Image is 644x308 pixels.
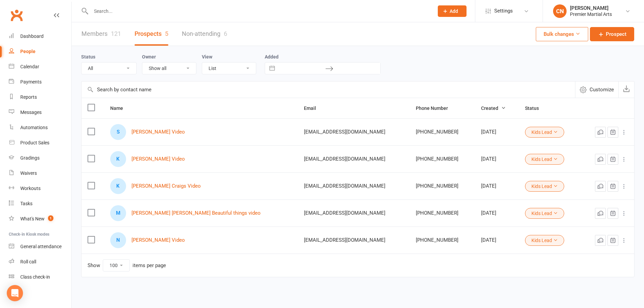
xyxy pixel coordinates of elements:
[416,129,469,135] div: [PHONE_NUMBER]
[202,54,212,60] label: View
[20,33,44,39] div: Dashboard
[606,30,626,38] span: Prospect
[481,183,513,189] div: [DATE]
[9,59,71,74] a: Calendar
[304,234,385,246] span: [EMAIL_ADDRESS][DOMAIN_NAME]
[416,105,455,111] span: Phone Number
[570,5,612,11] div: [PERSON_NAME]
[20,94,37,100] div: Reports
[20,110,42,115] div: Messages
[536,27,588,41] button: Bulk changes
[481,210,513,216] div: [DATE]
[590,27,634,41] a: Prospect
[9,269,71,285] a: Class kiosk mode
[182,22,227,46] a: Non-attending6
[110,124,126,140] div: Susan Parkin-Aldridge
[9,239,71,254] a: General attendance kiosk mode
[110,104,130,112] button: Name
[9,29,71,44] a: Dashboard
[304,207,385,219] span: [EMAIL_ADDRESS][DOMAIN_NAME]
[111,30,121,37] div: 121
[8,7,25,24] a: Clubworx
[590,86,614,94] span: Customize
[304,104,324,112] button: Email
[133,263,166,268] div: items per page
[142,54,156,60] label: Owner
[481,237,513,243] div: [DATE]
[265,54,381,60] label: Added
[132,183,201,189] a: [PERSON_NAME] Craigs Video
[525,104,546,112] button: Status
[9,74,71,90] a: Payments
[9,254,71,269] a: Roll call
[416,210,469,216] div: [PHONE_NUMBER]
[20,259,36,264] div: Roll call
[9,90,71,105] a: Reports
[20,216,45,221] div: What's New
[304,180,385,192] span: [EMAIL_ADDRESS][DOMAIN_NAME]
[110,105,130,111] span: Name
[481,129,513,135] div: [DATE]
[110,232,126,248] div: Nicola Lee
[110,178,126,194] div: Kelly Crookes
[9,44,71,59] a: People
[20,125,48,130] div: Automations
[135,22,168,46] a: Prospects5
[132,129,185,135] a: [PERSON_NAME] Video
[165,30,168,37] div: 5
[20,64,39,69] div: Calendar
[570,11,612,17] div: Premier Martial Arts
[481,156,513,162] div: [DATE]
[450,8,458,14] span: Add
[9,166,71,181] a: Waivers
[525,154,564,165] button: Kids Lead
[81,54,95,60] label: Status
[416,237,469,243] div: [PHONE_NUMBER]
[494,3,513,19] span: Settings
[575,81,618,98] button: Customize
[525,235,564,246] button: Kids Lead
[525,127,564,138] button: Kids Lead
[89,6,429,16] input: Search...
[81,81,575,98] input: Search by contact name
[20,186,41,191] div: Workouts
[304,105,324,111] span: Email
[9,120,71,135] a: Automations
[110,151,126,167] div: Krisztián kolompar
[132,156,185,162] a: [PERSON_NAME] Video
[88,259,166,271] div: Show
[20,140,49,145] div: Product Sales
[7,285,23,301] div: Open Intercom Messenger
[9,135,71,150] a: Product Sales
[416,183,469,189] div: [PHONE_NUMBER]
[9,196,71,211] a: Tasks
[9,211,71,227] a: What's New1
[9,181,71,196] a: Workouts
[304,152,385,165] span: [EMAIL_ADDRESS][DOMAIN_NAME]
[525,208,564,219] button: Kids Lead
[266,63,278,74] button: Interact with the calendar and add the check-in date for your trip.
[48,215,53,221] span: 1
[20,201,32,206] div: Tasks
[20,244,62,249] div: General attendance
[525,181,564,192] button: Kids Lead
[438,5,467,17] button: Add
[20,79,42,85] div: Payments
[304,125,385,138] span: [EMAIL_ADDRESS][DOMAIN_NAME]
[20,49,35,54] div: People
[20,170,37,176] div: Waivers
[9,150,71,166] a: Gradings
[553,4,567,18] div: CN
[416,104,455,112] button: Phone Number
[9,105,71,120] a: Messages
[481,104,506,112] button: Created
[20,155,40,161] div: Gradings
[132,210,261,216] a: [PERSON_NAME] [PERSON_NAME] Beautiful things video
[224,30,227,37] div: 6
[20,274,50,280] div: Class check-in
[110,205,126,221] div: Monika Migdalska
[481,105,506,111] span: Created
[525,105,546,111] span: Status
[81,22,121,46] a: Members121
[416,156,469,162] div: [PHONE_NUMBER]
